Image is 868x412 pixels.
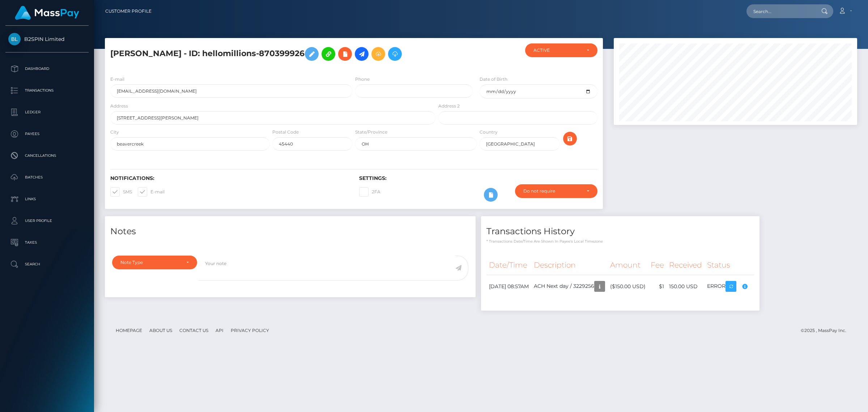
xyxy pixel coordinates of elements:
div: © 2025 , MassPay Inc. [801,327,852,335]
h4: Transactions History [486,225,754,238]
a: API [213,325,226,336]
th: Received [667,255,705,275]
a: Cancellations [5,147,89,165]
a: Search [5,255,89,273]
input: Search... [746,4,814,18]
th: Date/Time [486,255,531,275]
h5: [PERSON_NAME] - ID: hellomillions-870399926 [110,43,431,64]
a: Initiate Payout [355,47,369,61]
p: Transactions [8,85,86,96]
div: Do not require [523,188,581,194]
button: ACTIVE [525,43,597,57]
td: 150.00 USD [667,275,705,298]
a: Payees [5,125,89,143]
label: Country [480,129,498,135]
p: Links [8,194,86,205]
a: User Profile [5,212,89,230]
p: Taxes [8,237,86,248]
label: E-mail [138,187,165,197]
p: User Profile [8,215,86,226]
td: [DATE] 08:57AM [486,275,531,298]
label: Phone [355,76,370,83]
a: Contact Us [176,325,211,336]
th: Status [705,255,754,275]
a: About Us [146,325,175,336]
div: ACTIVE [533,47,580,53]
a: Ledger [5,103,89,121]
th: Description [531,255,608,275]
td: $1 [648,275,667,298]
a: Batches [5,168,89,186]
a: Taxes [5,234,89,252]
div: Note Type [120,260,180,265]
td: ($150.00 USD) [608,275,648,298]
button: Note Type [112,256,197,269]
p: Ledger [8,107,86,118]
label: Postal Code [272,129,299,135]
p: Cancellations [8,150,86,161]
p: Payees [8,129,86,139]
h6: Settings: [359,175,597,181]
a: Links [5,190,89,208]
td: ERROR [705,275,754,298]
label: City [110,129,119,135]
label: SMS [110,187,132,197]
label: Address 2 [438,103,460,109]
p: Dashboard [8,63,86,74]
img: MassPay Logo [15,6,79,20]
a: Homepage [113,325,145,336]
label: E-mail [110,76,124,83]
p: Search [8,259,86,270]
a: Dashboard [5,60,89,78]
label: State/Province [355,129,387,135]
h4: Notes [110,225,470,238]
a: Customer Profile [105,4,152,19]
a: Privacy Policy [228,325,272,336]
label: 2FA [359,187,380,197]
a: Transactions [5,81,89,100]
button: Do not require [515,184,597,198]
td: ACH Next day / 3229256 [531,275,608,298]
p: * Transactions date/time are shown in payee's local timezone [486,239,754,244]
label: Address [110,103,128,109]
h6: Notifications: [110,175,348,181]
span: B2SPIN Limited [5,36,89,42]
img: B2SPIN Limited [8,33,21,45]
label: Date of Birth [480,76,507,83]
th: Fee [648,255,667,275]
p: Batches [8,172,86,183]
th: Amount [608,255,648,275]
